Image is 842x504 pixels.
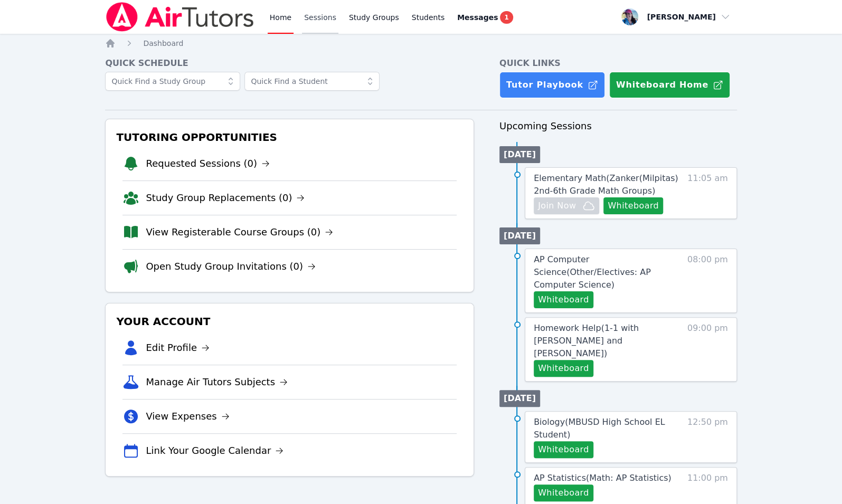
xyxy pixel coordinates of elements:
[146,225,333,240] a: View Registerable Course Groups (0)
[687,322,728,377] span: 09:00 pm
[499,119,737,134] h3: Upcoming Sessions
[534,441,593,458] button: Whiteboard
[143,38,183,49] a: Dashboard
[687,172,728,214] span: 11:05 am
[146,443,283,458] a: Link Your Google Calendar
[146,259,316,274] a: Open Study Group Invitations (0)
[534,253,679,291] a: AP Computer Science(Other/Electives: AP Computer Science)
[499,72,605,98] a: Tutor Playbook
[105,2,254,32] img: Air Tutors
[146,409,229,424] a: View Expenses
[534,197,599,214] button: Join Now
[114,128,465,147] h3: Tutoring Opportunities
[534,360,593,377] button: Whiteboard
[146,156,270,171] a: Requested Sessions (0)
[499,227,540,244] li: [DATE]
[457,12,498,23] span: Messages
[499,57,737,70] h4: Quick Links
[500,11,513,24] span: 1
[687,253,728,308] span: 08:00 pm
[609,72,730,98] button: Whiteboard Home
[114,312,465,331] h3: Your Account
[534,416,679,441] a: Biology(MBUSD High School EL Student)
[146,191,305,205] a: Study Group Replacements (0)
[534,322,679,360] a: Homework Help(1-1 with [PERSON_NAME] and [PERSON_NAME])
[687,472,728,501] span: 11:00 pm
[687,416,728,458] span: 12:50 pm
[534,172,679,197] a: Elementary Math(Zanker(Milpitas) 2nd-6th Grade Math Groups)
[534,173,678,196] span: Elementary Math ( Zanker(Milpitas) 2nd-6th Grade Math Groups )
[105,57,474,70] h4: Quick Schedule
[534,323,639,358] span: Homework Help ( 1-1 with [PERSON_NAME] and [PERSON_NAME] )
[534,417,665,440] span: Biology ( MBUSD High School EL Student )
[534,291,593,308] button: Whiteboard
[244,72,380,91] input: Quick Find a Student
[146,375,288,389] a: Manage Air Tutors Subjects
[538,199,576,212] span: Join Now
[146,340,210,355] a: Edit Profile
[534,254,651,290] span: AP Computer Science ( Other/Electives: AP Computer Science )
[499,390,540,407] li: [DATE]
[105,38,736,49] nav: Breadcrumb
[534,472,671,484] a: AP Statistics(Math: AP Statistics)
[534,473,671,483] span: AP Statistics ( Math: AP Statistics )
[603,197,663,214] button: Whiteboard
[143,39,183,47] span: Dashboard
[105,72,240,91] input: Quick Find a Study Group
[499,146,540,163] li: [DATE]
[534,484,593,501] button: Whiteboard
